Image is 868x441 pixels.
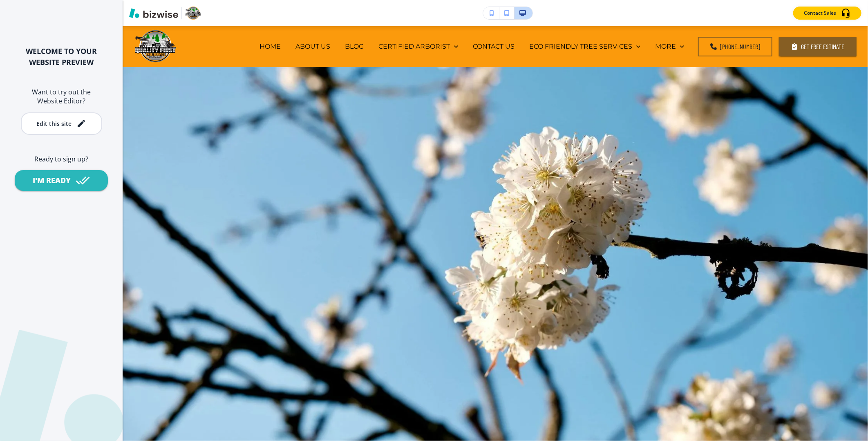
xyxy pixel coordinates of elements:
p: Contact Sales [804,9,836,17]
p: HOME [260,42,281,51]
div: I'M READY [33,175,71,186]
h6: Want to try out the Website Editor? [13,87,110,106]
h2: WELCOME TO YOUR WEBSITE PREVIEW [13,46,110,68]
button: Edit this site [21,112,102,135]
p: MORE [655,42,676,51]
div: Edit this site [36,121,72,127]
p: CONTACT US [473,42,515,51]
button: Get Free Estimate [779,37,857,56]
button: Contact Sales [793,7,861,20]
a: [PHONE_NUMBER] [698,37,772,56]
img: Your Logo [186,7,201,20]
img: Quality First Tree Service [135,29,176,63]
p: BLOG [345,42,364,51]
p: ABOUT US [295,42,330,51]
p: ECO FRIENDLY TREE SERVICES [529,42,632,51]
button: I'M READY [15,170,108,191]
p: CERTIFIED ARBORIST [378,42,450,51]
img: Bizwise Logo [129,8,178,18]
h6: Ready to sign up? [13,154,110,163]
